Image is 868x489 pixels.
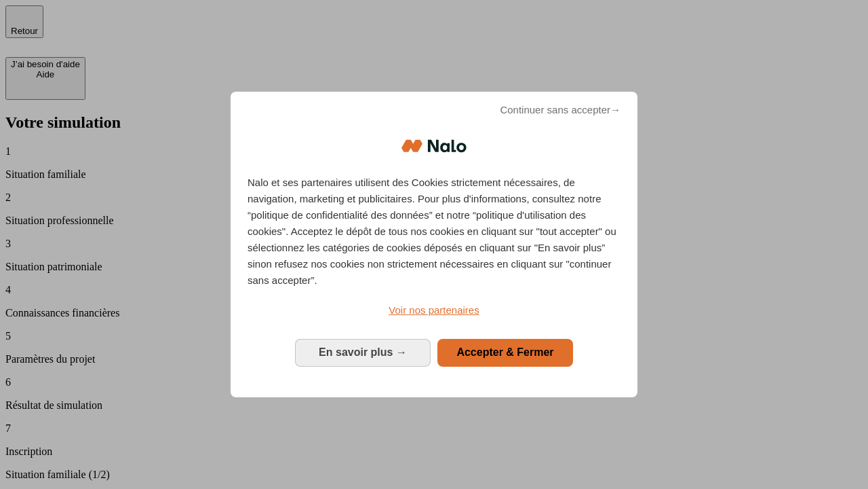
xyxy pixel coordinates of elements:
[319,346,407,358] span: En savoir plus →
[248,175,620,289] p: Nalo et ses partenaires utilisent des Cookies strictement nécessaires, de navigation, marketing e...
[456,346,553,358] span: Accepter & Fermer
[295,339,431,366] button: En savoir plus: Configurer vos consentements
[437,339,573,366] button: Accepter & Fermer: Accepter notre traitement des données et fermer
[389,304,479,316] span: Voir nos partenaires
[248,302,620,319] a: Voir nos partenaires
[500,102,620,118] span: Continuer sans accepter→
[401,126,467,166] img: Logo
[231,92,637,397] div: Bienvenue chez Nalo Gestion du consentement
